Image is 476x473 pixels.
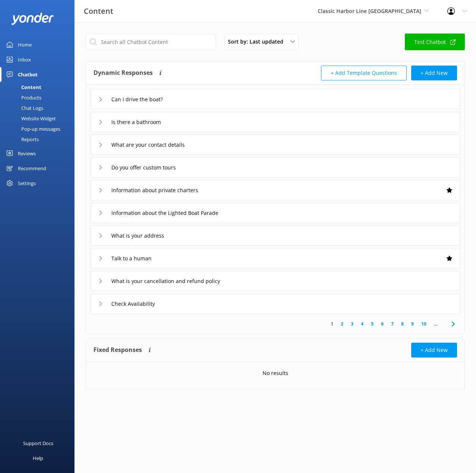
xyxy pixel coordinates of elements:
[347,320,357,327] a: 3
[357,320,367,327] a: 4
[18,37,32,52] div: Home
[4,113,56,124] div: Website Widget
[4,103,43,113] div: Chat Logs
[18,67,38,82] div: Chatbot
[84,5,113,17] h3: Content
[321,66,407,80] button: + Add Template Questions
[33,451,43,466] div: Help
[411,343,457,358] button: + Add New
[337,320,347,327] a: 2
[4,92,74,103] a: Products
[228,38,288,46] span: Sort by: Last updated
[93,343,142,358] h4: Fixed Responses
[4,103,74,113] a: Chat Logs
[4,92,41,103] div: Products
[4,124,74,134] a: Pop-up messages
[327,320,337,327] a: 1
[263,369,288,377] p: No results
[18,176,36,191] div: Settings
[4,134,39,145] div: Reports
[318,7,421,15] span: Classic Harbor Line [GEOGRAPHIC_DATA]
[397,320,407,327] a: 8
[387,320,397,327] a: 7
[407,320,418,327] a: 9
[86,34,216,50] input: Search all Chatbot Content
[93,66,153,80] h4: Dynamic Responses
[405,34,465,50] a: Test Chatbot
[4,82,74,92] a: Content
[4,134,74,145] a: Reports
[367,320,377,327] a: 5
[23,436,53,451] div: Support Docs
[4,82,41,92] div: Content
[11,13,54,25] img: yonder-white-logo.png
[430,320,441,327] span: ...
[411,66,457,80] button: + Add New
[4,113,74,124] a: Website Widget
[4,124,60,134] div: Pop-up messages
[18,146,36,161] div: Reviews
[18,161,46,176] div: Recommend
[418,320,430,327] a: 10
[18,52,31,67] div: Inbox
[377,320,387,327] a: 6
